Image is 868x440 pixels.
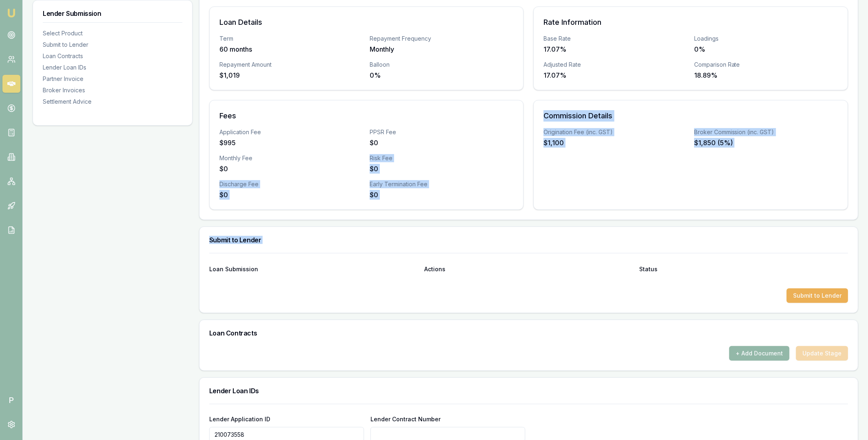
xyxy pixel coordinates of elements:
label: Lender Application ID [209,416,270,423]
div: Broker Commission (inc. GST) [694,128,838,136]
div: Monthly [370,44,513,54]
h3: Loan Contracts [209,330,848,336]
div: Monthly Fee [219,154,363,162]
div: Actions [424,266,633,272]
div: $1,850 (5%) [694,138,838,148]
div: $995 [219,138,363,148]
div: Repayment Frequency [370,35,513,43]
div: Loadings [694,35,838,43]
label: Lender Contract Number [370,416,441,423]
button: + Add Document [729,346,789,361]
div: $0 [370,138,513,148]
h3: Lender Loan IDs [209,388,848,394]
div: $0 [370,190,513,200]
h3: Submit to Lender [209,237,848,243]
div: Broker Invoices [43,86,182,94]
div: Comparison Rate [694,61,838,69]
div: Loan Submission [209,266,418,272]
div: 18.89% [694,70,838,80]
div: Balloon [370,61,513,69]
div: Adjusted Rate [544,61,687,69]
div: Loan Contracts [43,52,182,60]
div: Status [640,266,848,272]
div: Early Termination Fee [370,180,513,188]
div: 17.07% [544,44,687,54]
div: Lender Loan IDs [43,63,182,72]
h3: Rate Information [544,17,838,28]
div: $0 [219,164,363,174]
img: emu-icon-u.png [7,8,16,18]
span: P [2,391,20,409]
div: $1,100 [544,138,687,148]
div: Repayment Amount [219,61,363,69]
div: PPSR Fee [370,128,513,136]
h3: Fees [219,110,514,122]
div: Term [219,35,363,43]
h3: Lender Submission [43,10,182,17]
div: Select Product [43,29,182,37]
h3: Loan Details [219,17,514,28]
button: Submit to Lender [787,288,848,303]
div: Application Fee [219,128,363,136]
div: Settlement Advice [43,98,182,106]
div: $0 [219,190,363,200]
div: Origination Fee (inc. GST) [544,128,687,136]
div: 17.07% [544,70,687,80]
div: Submit to Lender [43,41,182,49]
div: Risk Fee [370,154,513,162]
div: Partner Invoice [43,75,182,83]
div: Base Rate [544,35,687,43]
div: 0% [370,70,513,80]
div: $1,019 [219,70,363,80]
div: $0 [370,164,513,174]
div: Discharge Fee [219,180,363,188]
div: 0% [694,44,838,54]
div: 60 months [219,44,363,54]
h3: Commission Details [544,110,838,122]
